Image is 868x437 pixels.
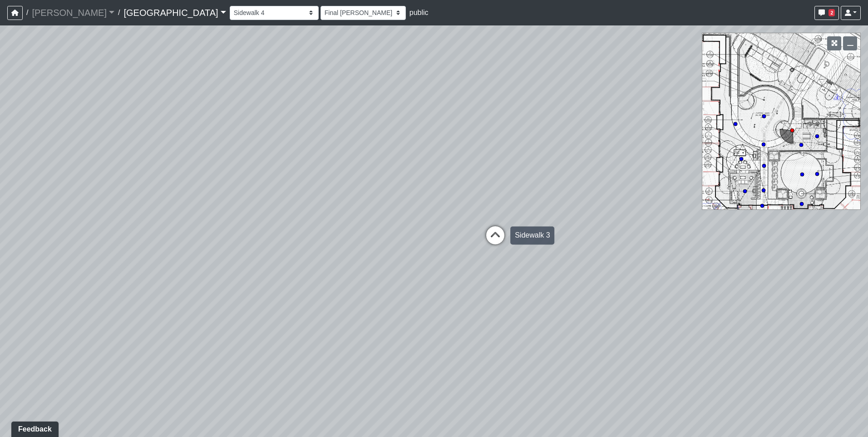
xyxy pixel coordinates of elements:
[829,9,835,16] span: 2
[814,6,839,20] button: 2
[409,9,429,16] span: public
[114,4,123,22] span: /
[23,4,32,22] span: /
[510,226,554,244] div: Sidewalk 3
[32,4,114,22] a: [PERSON_NAME]
[123,4,226,22] a: [GEOGRAPHIC_DATA]
[7,419,60,437] iframe: Ybug feedback widget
